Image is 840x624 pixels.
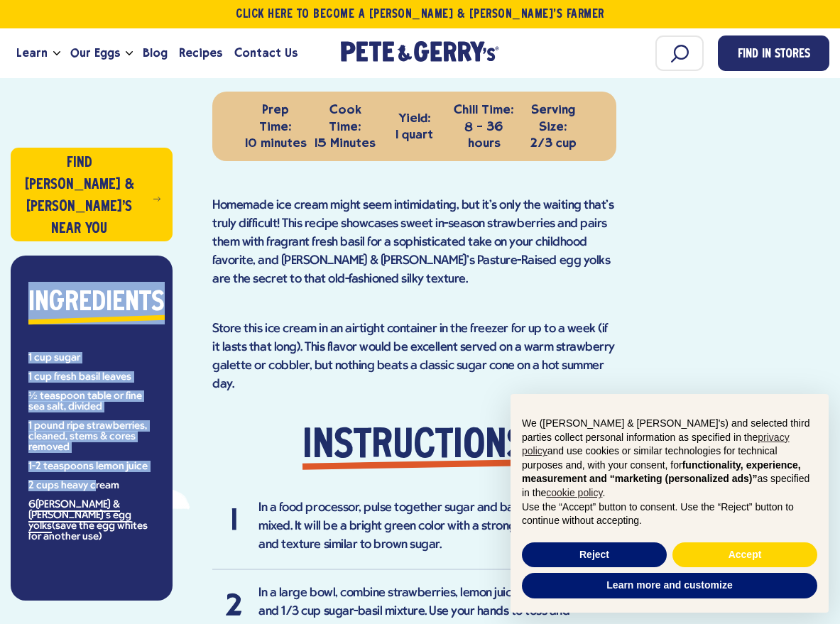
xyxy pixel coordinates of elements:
[179,44,222,62] span: Recipes
[229,34,303,72] a: Contact Us
[28,481,155,491] li: 2 cups heavy cream
[522,573,817,598] button: Learn more and customize
[244,102,307,151] p: 10 minutes
[143,44,168,62] span: Blog
[522,417,817,500] p: We ([PERSON_NAME] & [PERSON_NAME]'s) and selected third parties collect personal information as s...
[522,102,584,135] strong: Serving Size:
[28,461,155,472] li: 1-2 teaspoons lemon juice
[16,44,48,62] span: Learn
[546,487,602,498] a: cookie policy
[234,44,298,62] span: Contact Us
[23,152,136,240] span: Find [PERSON_NAME] & [PERSON_NAME]'s Near You
[453,102,516,118] strong: Chill Time:
[28,391,155,412] li: ½ teaspoon table or fine sea salt, divided
[738,45,810,65] span: Find in Stores
[173,34,228,72] a: Recipes
[522,500,817,528] p: Use the “Accept” button to consent. Use the “Reject” button to continue without accepting.
[383,110,446,143] p: 1 quart
[28,353,155,363] li: 1 cup sugar
[718,35,829,71] a: Find in Stores
[672,542,817,568] button: Accept
[28,290,165,316] strong: Ingredients
[522,542,667,568] button: Reject
[28,500,155,542] li: 6 (save the egg whites for another use)
[11,34,53,72] a: Learn
[65,34,126,72] a: Our Eggs
[522,102,584,151] p: 2/3 cup
[453,102,516,151] p: 8 - 36 hours
[70,44,120,62] span: Our Eggs
[314,102,376,135] strong: Cook Time:
[302,425,526,468] strong: Instructions
[126,51,133,56] button: Open the dropdown menu for Our Eggs
[11,148,173,241] a: Find [PERSON_NAME] & [PERSON_NAME]'s Near You
[212,197,616,289] p: Homemade ice cream might seem intimidating, but it’s only the waiting that’s truly difficult! Thi...
[383,110,446,126] strong: Yield:
[137,34,173,72] a: Blog
[655,35,704,71] input: Search
[212,499,616,570] li: In a food processor, pulse together sugar and basil leaves until well mixed. It will be a bright ...
[53,51,60,56] button: Open the dropdown menu for Learn
[244,102,307,135] strong: Prep Time:
[28,499,131,533] a: [PERSON_NAME] & [PERSON_NAME]’s egg yolks
[28,372,155,383] li: 1 cup fresh basil leaves
[28,421,155,453] li: 1 pound ripe strawberries, cleaned, stems & cores removed
[212,320,616,394] p: Store this ice cream in an airtight container in the freezer for up to a week (if it lasts that l...
[314,102,376,151] p: 15 Minutes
